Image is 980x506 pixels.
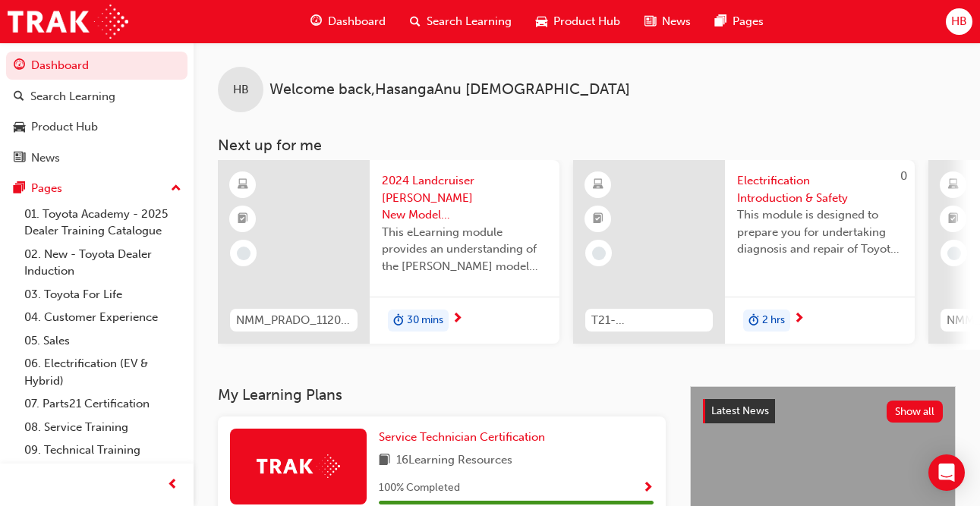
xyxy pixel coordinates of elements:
[6,83,187,111] a: Search Learning
[398,6,524,37] a: search-iconSearch Learning
[662,13,691,30] span: News
[6,113,187,141] a: Product Hub
[593,175,603,195] span: learningResourceType_ELEARNING-icon
[396,451,512,470] span: 16 Learning Resources
[379,451,390,470] span: book-icon
[379,430,545,444] span: Service Technician Certification
[642,482,654,495] span: Show Progress
[18,283,187,306] a: 03. Toyota For Life
[6,174,187,203] button: Pages
[257,454,340,478] img: Trak
[946,8,972,35] button: HB
[233,81,249,99] span: HB
[18,416,187,439] a: 08. Service Training
[18,462,187,486] a: 10. TUNE Rev-Up Training
[948,175,959,195] span: learningResourceType_ELEARNING-icon
[18,306,187,329] a: 04. Customer Experience
[18,392,187,416] a: 07. Parts21 Certification
[703,399,943,423] a: Latest NewsShow all
[947,247,961,260] span: learningRecordVerb_NONE-icon
[18,438,187,462] a: 09. Technical Training
[18,352,187,392] a: 06. Electrification (EV & Hybrid)
[269,81,630,99] span: Welcome back , HasangaAnu [DEMOGRAPHIC_DATA]
[452,313,463,326] span: next-icon
[553,13,620,30] span: Product Hub
[642,479,654,498] button: Show Progress
[14,90,24,104] span: search-icon
[298,6,398,37] a: guage-iconDashboard
[410,12,421,31] span: search-icon
[733,13,764,30] span: Pages
[382,172,547,224] span: 2024 Landcruiser [PERSON_NAME] New Model Mechanisms - Model Outline 1
[8,5,128,39] img: Trak
[737,172,903,206] span: Electrification Introduction & Safety
[644,12,656,31] span: news-icon
[536,12,547,31] span: car-icon
[948,209,959,229] span: booktick-icon
[632,6,703,37] a: news-iconNews
[793,313,805,326] span: next-icon
[951,13,967,30] span: HB
[238,175,248,195] span: learningResourceType_ELEARNING-icon
[14,59,25,73] span: guage-icon
[14,121,25,134] span: car-icon
[14,152,25,165] span: news-icon
[592,247,606,260] span: learningRecordVerb_NONE-icon
[31,118,98,136] div: Product Hub
[427,13,512,30] span: Search Learning
[328,13,386,30] span: Dashboard
[748,311,759,331] span: duration-icon
[218,386,666,404] h3: My Learning Plans
[6,144,187,172] a: News
[18,203,187,243] a: 01. Toyota Academy - 2025 Dealer Training Catalogue
[887,401,944,423] button: Show all
[14,182,25,196] span: pages-icon
[737,206,903,258] span: This module is designed to prepare you for undertaking diagnosis and repair of Toyota & Lexus Ele...
[379,429,551,446] a: Service Technician Certification
[30,88,115,105] div: Search Learning
[171,179,181,199] span: up-icon
[593,209,603,229] span: booktick-icon
[18,329,187,353] a: 05. Sales
[379,479,460,497] span: 100 % Completed
[31,180,62,197] div: Pages
[194,137,980,154] h3: Next up for me
[900,169,907,183] span: 0
[237,247,251,260] span: learningRecordVerb_NONE-icon
[382,224,547,275] span: This eLearning module provides an understanding of the [PERSON_NAME] model line-up and its Katash...
[762,312,785,329] span: 2 hrs
[167,476,178,495] span: prev-icon
[711,404,769,417] span: Latest News
[218,160,559,344] a: NMM_PRADO_112024_MODULE_12024 Landcruiser [PERSON_NAME] New Model Mechanisms - Model Outline 1Thi...
[703,6,776,37] a: pages-iconPages
[928,454,965,491] div: Open Intercom Messenger
[524,6,632,37] a: car-iconProduct Hub
[393,311,404,331] span: duration-icon
[6,52,187,80] a: Dashboard
[715,12,726,31] span: pages-icon
[573,160,915,344] a: 0T21-FOD_HVIS_PREREQElectrification Introduction & SafetyThis module is designed to prepare you f...
[6,49,187,174] button: DashboardSearch LearningProduct HubNews
[591,312,707,329] span: T21-FOD_HVIS_PREREQ
[407,312,443,329] span: 30 mins
[238,209,248,229] span: booktick-icon
[310,12,322,31] span: guage-icon
[31,149,60,167] div: News
[18,243,187,283] a: 02. New - Toyota Dealer Induction
[236,312,351,329] span: NMM_PRADO_112024_MODULE_1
